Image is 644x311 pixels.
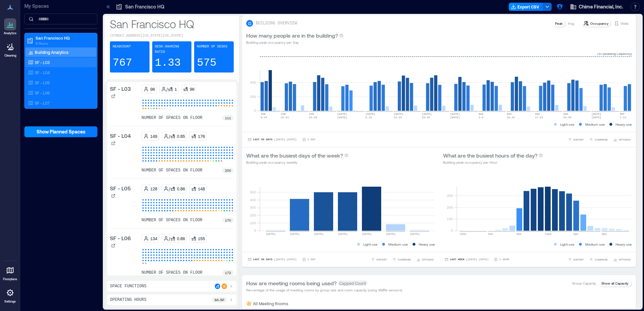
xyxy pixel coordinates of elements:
p: Medium use [388,242,408,247]
text: 12pm [545,232,551,235]
span: Chime Financial, Inc. [579,3,623,10]
text: 17-23 [535,116,543,119]
p: SF - L05 [35,80,50,85]
p: Building peak occupancy per Hour [443,160,543,165]
text: SEP [620,112,625,116]
button: Export CSV [509,3,543,11]
p: Building Analytics [35,49,68,55]
p: Group Capacity [572,281,596,286]
p: number of spaces on floor [142,168,203,173]
p: number of spaces on floor [142,115,203,121]
p: Building peak occupancy weekly [246,160,348,165]
text: 10-16 [507,116,515,119]
p: My Spaces [24,3,97,9]
text: AUG [563,112,568,116]
tspan: 500 [250,190,256,194]
p: SF - L04 [110,132,131,140]
p: 9a - 5p [214,297,224,303]
span: OPTIONS [422,257,434,262]
button: EXPORT [567,136,585,143]
text: [DATE] [366,112,375,116]
text: [DATE] [450,116,460,119]
p: 1 Hour [499,257,509,262]
span: EXPORT [376,257,387,262]
p: 0.85 [177,133,185,139]
p: What are the busiest days of the week? [246,151,343,160]
p: Light use [560,242,574,247]
p: Settings [4,299,16,304]
button: COMPARE [391,256,412,263]
p: What are the busiest hours of the day? [443,151,537,160]
p: Light use [363,242,377,247]
text: [DATE] [314,232,324,235]
text: [DATE] [386,232,396,235]
text: 22-28 [309,116,317,119]
button: COMPARE [588,256,609,263]
p: 148 [198,186,205,191]
text: 4pm [573,232,578,235]
p: Visits [621,21,628,26]
p: San Francisco HQ [110,17,234,30]
p: Light use [560,122,574,127]
tspan: 0 [451,228,453,232]
p: Medium use [585,122,605,127]
span: COMPARE [595,138,608,142]
text: 8-14 [260,116,267,119]
p: Headcount [113,44,131,49]
tspan: 0 [254,108,256,112]
p: 155 [198,236,205,241]
button: OPTIONS [415,256,435,263]
button: Show Planned Spaces [24,126,97,137]
text: [DATE] [410,232,420,235]
p: How many people are in the building? [246,32,338,40]
p: All Meeting Rooms [253,301,288,306]
p: 575 [197,56,216,70]
tspan: 100 [447,217,453,221]
tspan: 0 [254,228,256,232]
p: BUILDING OVERVIEW [256,21,297,26]
p: Operating Hours [110,297,146,303]
text: 15-21 [281,116,289,119]
text: [DATE] [362,232,372,235]
text: [DATE] [266,232,276,235]
text: AUG [535,112,540,116]
p: SF - L06 [110,234,131,242]
span: COMPARE [398,257,411,262]
p: [STREET_ADDRESS][US_STATE][US_STATE] [110,33,234,39]
p: 1 Day [307,257,316,262]
p: Analytics [4,31,17,35]
p: SF - L07 [35,100,50,106]
p: / [169,186,170,191]
p: 134 [150,236,157,241]
p: 96 [190,86,194,92]
p: Number of Desks [197,44,227,49]
text: 24-30 [563,116,571,119]
p: 172 [225,270,231,275]
button: Chime Financial, Inc. [568,1,625,12]
text: [DATE] [337,116,347,119]
p: Show all Capacity [601,281,628,286]
p: 767 [113,56,132,70]
a: Cleaning [2,39,19,60]
tspan: 200 [250,95,256,99]
text: [DATE] [337,112,347,116]
text: [DATE] [450,112,460,116]
tspan: 400 [250,80,256,84]
p: 149 [150,133,157,139]
tspan: 200 [447,205,453,209]
span: EXPORT [573,257,584,262]
p: Space Functions [110,284,146,289]
span: Show Planned Spaces [37,128,86,135]
p: SF - L03 [35,60,50,65]
p: Desk-sharing ratio [155,44,189,55]
span: Capped Count [338,281,367,286]
text: AUG [479,112,484,116]
p: How are meeting rooms being used? [246,279,337,287]
tspan: 200 [250,213,256,217]
text: [DATE] [592,112,601,116]
p: 128 [150,186,157,191]
text: [DATE] [290,232,300,235]
p: 5 Floors [36,41,92,46]
text: AUG [507,112,512,116]
p: Peak [555,21,562,26]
